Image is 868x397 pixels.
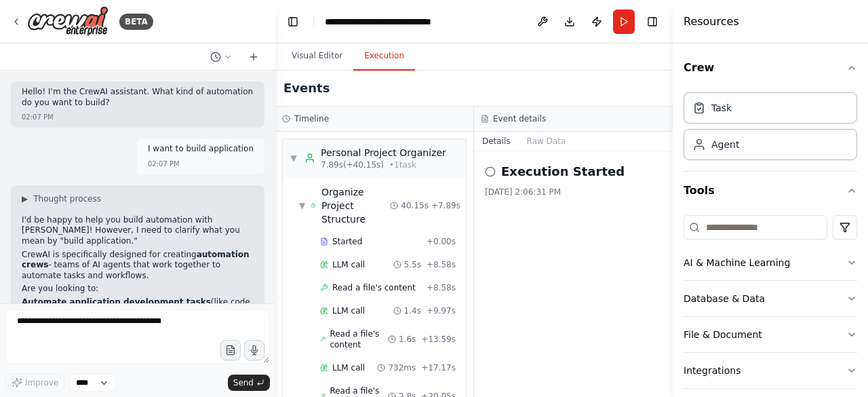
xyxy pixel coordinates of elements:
p: I want to build application [148,144,254,155]
span: 5.5s [404,259,421,270]
span: + 7.89s [431,200,460,211]
button: ▶Thought process [22,193,101,204]
h2: Execution Started [501,162,625,181]
div: Task [711,101,732,115]
div: Agent [711,138,739,151]
div: AI & Machine Learning [684,256,790,269]
div: Database & Data [684,292,765,305]
button: Hide left sidebar [283,12,302,31]
button: Visual Editor [281,42,353,71]
h3: Event details [493,113,546,124]
button: Switch to previous chat [205,49,237,65]
button: Crew [684,49,857,87]
li: (like code reviews, testing, documentation, deployment)? [22,297,254,318]
span: 40.15s [401,200,429,211]
span: LLM call [332,305,365,316]
button: AI & Machine Learning [684,245,857,280]
strong: Automate application development tasks [22,297,211,307]
h4: Resources [684,14,739,30]
p: CrewAI is specifically designed for creating - teams of AI agents that work together to automate ... [22,250,254,282]
button: Database & Data [684,281,857,316]
span: Read a file's content [332,282,416,293]
span: Send [233,377,254,388]
button: Integrations [684,353,857,388]
button: Details [474,132,519,151]
span: LLM call [332,362,365,373]
p: I'd be happy to help you build automation with [PERSON_NAME]! However, I need to clarify what you... [22,215,254,247]
div: 02:07 PM [148,159,180,169]
div: Integrations [684,364,741,377]
button: Hide right sidebar [643,12,662,31]
button: Raw Data [519,132,574,151]
span: + 13.59s [421,334,456,345]
div: Crew [684,87,857,171]
span: + 8.58s [427,282,456,293]
span: Organize Project Structure [321,185,390,226]
button: Click to speak your automation idea [244,340,264,360]
span: + 9.97s [427,305,456,316]
span: 1.4s [404,305,421,316]
p: Are you looking to: [22,284,254,295]
button: Send [228,375,270,391]
button: Upload files [220,340,241,360]
button: File & Document [684,317,857,352]
span: + 17.17s [421,362,456,373]
span: + 8.58s [427,259,456,270]
p: Hello! I'm the CrewAI assistant. What kind of automation do you want to build? [22,87,254,108]
span: + 0.00s [427,236,456,247]
strong: automation crews [22,250,250,270]
span: ▶ [22,193,28,204]
span: • 1 task [389,159,416,170]
div: File & Document [684,328,762,341]
span: ▼ [290,153,298,164]
h2: Events [283,79,330,98]
nav: breadcrumb [325,15,431,29]
button: Start a new chat [243,49,264,65]
button: Tools [684,172,857,210]
span: Read a file's content [330,328,388,350]
span: 7.89s (+40.15s) [321,159,384,170]
span: Improve [25,377,58,388]
h3: Timeline [294,113,329,124]
button: Improve [5,374,64,392]
span: Started [332,236,362,247]
button: Execution [353,42,415,71]
span: 1.6s [399,334,416,345]
div: BETA [119,14,153,30]
img: Logo [27,6,108,37]
span: 732ms [388,362,416,373]
div: Personal Project Organizer [321,146,446,159]
div: 02:07 PM [22,112,54,122]
span: Thought process [33,193,101,204]
span: LLM call [332,259,365,270]
span: ▼ [299,200,305,211]
div: [DATE] 2:06:31 PM [485,187,662,197]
